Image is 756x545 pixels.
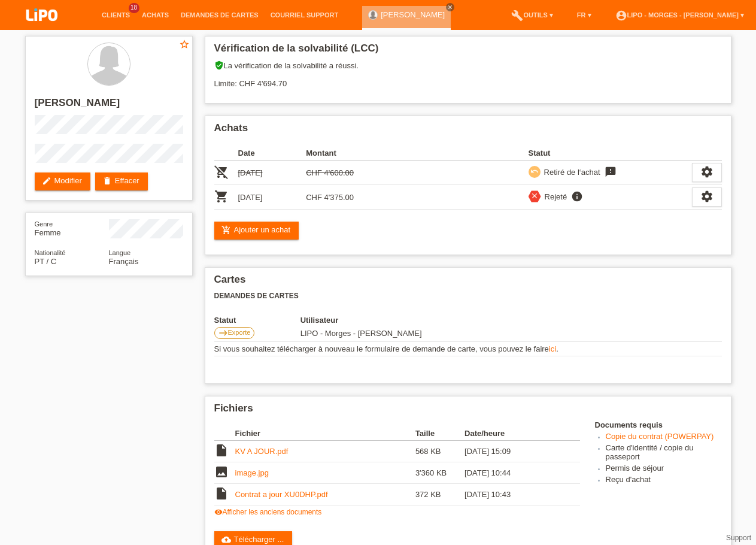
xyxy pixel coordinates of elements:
[238,185,306,210] td: [DATE]
[96,11,136,19] a: Clients
[529,146,692,161] th: Statut
[726,534,751,542] a: Support
[214,402,722,420] h2: Fichiers
[571,11,597,19] a: FR ▾
[214,189,229,204] i: POSP00027776
[238,161,306,185] td: [DATE]
[214,222,299,240] a: add_shopping_cartAjouter un achat
[700,190,714,203] i: settings
[214,486,229,501] i: insert_drive_file
[35,249,66,256] span: Nationalité
[464,426,563,441] th: Date/heure
[214,443,229,458] i: insert_drive_file
[606,475,722,486] li: Reçu d'achat
[415,426,464,441] th: Taille
[615,10,627,22] i: account_circle
[541,166,600,178] div: Retiré de l‘achat
[300,329,422,338] span: 30.08.2025
[228,329,251,336] span: Exporte
[136,11,175,19] a: Achats
[606,443,722,464] li: Carte d'identité / copie du passeport
[214,274,722,292] h2: Cartes
[306,146,374,161] th: Montant
[109,257,139,266] span: Français
[214,292,722,301] h3: Demandes de cartes
[214,122,722,140] h2: Achats
[570,190,584,202] i: info
[214,465,229,479] i: image
[129,3,139,13] span: 18
[606,464,722,475] li: Permis de séjour
[221,225,231,235] i: add_shopping_cart
[214,316,300,325] th: Statut
[35,219,109,237] div: Femme
[700,165,714,178] i: settings
[214,342,722,356] td: Si vous souhaitez télécharger à nouveau le formulaire de demande de carte, vous pouvez le faire .
[505,11,558,19] a: buildOutils ▾
[214,508,223,516] i: visibility
[95,172,148,190] a: deleteEffacer
[530,167,539,175] i: undo
[300,316,503,325] th: Utilisateur
[214,165,229,179] i: POSP00027039
[235,426,415,441] th: Fichier
[221,535,231,544] i: cloud_upload
[238,146,306,161] th: Date
[511,10,523,22] i: build
[415,441,464,462] td: 568 KB
[214,43,722,60] h2: Vérification de la solvabilité (LCC)
[549,344,556,353] a: ici
[214,60,722,97] div: La vérification de la solvabilité a réussi. Limite: CHF 4'694.70
[214,508,322,516] a: visibilityAfficher les anciens documents
[446,3,454,11] a: close
[214,60,224,70] i: verified_user
[447,4,453,10] i: close
[235,447,289,456] a: KV A JOUR.pdf
[415,484,464,505] td: 372 KB
[381,10,445,19] a: [PERSON_NAME]
[541,190,567,203] div: Rejeté
[35,220,53,228] span: Genre
[306,185,374,210] td: CHF 4'375.00
[12,25,72,34] a: LIPO pay
[530,192,539,200] i: close
[42,176,51,186] i: edit
[595,420,722,429] h4: Documents requis
[218,328,228,338] i: east
[265,11,344,19] a: Courriel Support
[464,462,563,484] td: [DATE] 10:44
[464,484,563,505] td: [DATE] 10:43
[35,172,90,190] a: editModifier
[603,166,618,178] i: feedback
[606,432,714,441] a: Copie du contrat (POWERPAY)
[235,468,269,477] a: image.jpg
[109,249,131,256] span: Langue
[235,490,328,499] a: Contrat a jour XU0DHP.pdf
[35,257,57,266] span: Portugal / C / 06.05.2017
[175,11,265,19] a: Demandes de cartes
[464,441,563,462] td: [DATE] 15:09
[35,97,183,115] h2: [PERSON_NAME]
[415,462,464,484] td: 3'360 KB
[179,39,190,50] i: star_border
[179,39,190,52] a: star_border
[306,161,374,185] td: CHF 4'600.00
[609,11,750,19] a: account_circleLIPO - Morges - [PERSON_NAME] ▾
[102,176,112,186] i: delete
